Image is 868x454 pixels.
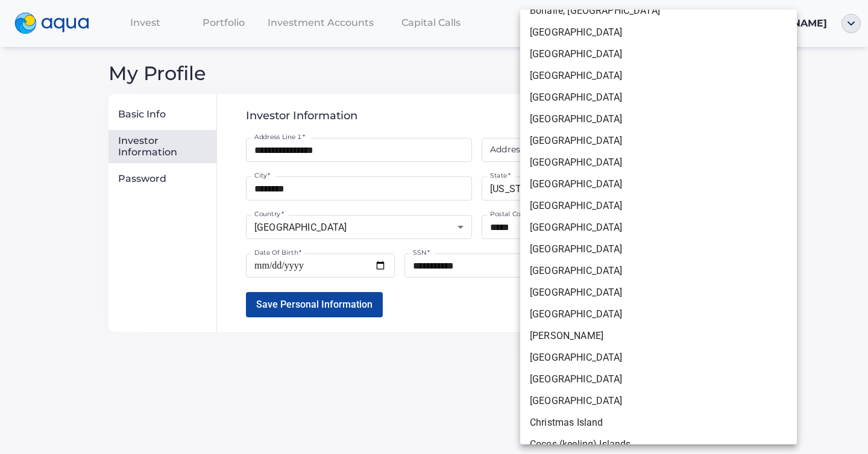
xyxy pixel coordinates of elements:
[520,87,797,108] li: [GEOGRAPHIC_DATA]
[520,130,797,152] li: [GEOGRAPHIC_DATA]
[520,22,797,43] li: [GEOGRAPHIC_DATA]
[520,152,797,173] li: [GEOGRAPHIC_DATA]
[520,65,797,87] li: [GEOGRAPHIC_DATA]
[520,282,797,303] li: [GEOGRAPHIC_DATA]
[520,260,797,282] li: [GEOGRAPHIC_DATA]
[520,303,797,325] li: [GEOGRAPHIC_DATA]
[520,347,797,368] li: [GEOGRAPHIC_DATA]
[520,368,797,390] li: [GEOGRAPHIC_DATA]
[520,43,797,65] li: [GEOGRAPHIC_DATA]
[520,325,797,347] li: [PERSON_NAME]
[520,108,797,130] li: [GEOGRAPHIC_DATA]
[520,412,797,434] li: Christmas Island
[520,173,797,195] li: [GEOGRAPHIC_DATA]
[520,238,797,260] li: [GEOGRAPHIC_DATA]
[520,217,797,238] li: [GEOGRAPHIC_DATA]
[520,390,797,412] li: [GEOGRAPHIC_DATA]
[520,195,797,217] li: [GEOGRAPHIC_DATA]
